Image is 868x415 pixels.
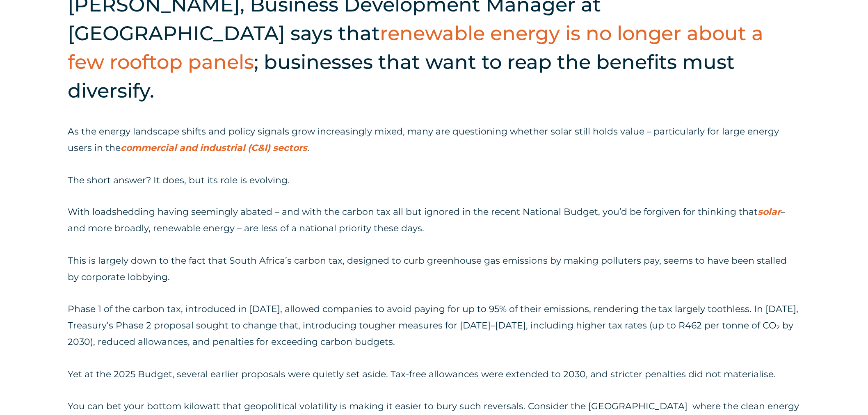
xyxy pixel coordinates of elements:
p: Phase 1 of the carbon tax, introduced in [DATE], allowed companies to avoid paying for up to 95% ... [68,301,800,351]
p: With loadshedding having seemingly abated – and with the carbon tax all but ignored in the recent... [68,204,800,237]
a: solar [758,207,781,218]
span: renewable energy is no longer about a few rooftop panels [68,21,764,74]
p: As the energy landscape shifts and policy signals grow increasingly mixed, many are questioning w... [68,123,800,156]
a: commercial and industrial (C&I) sectors [121,142,307,153]
p: The short answer? It does, but its role is evolving. [68,172,800,189]
p: This is largely down to the fact that South Africa’s carbon tax, designed to curb greenhouse gas ... [68,253,800,286]
p: Yet at the 2025 Budget, several earlier proposals were quietly set aside. Tax-free allowances wer... [68,367,800,383]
